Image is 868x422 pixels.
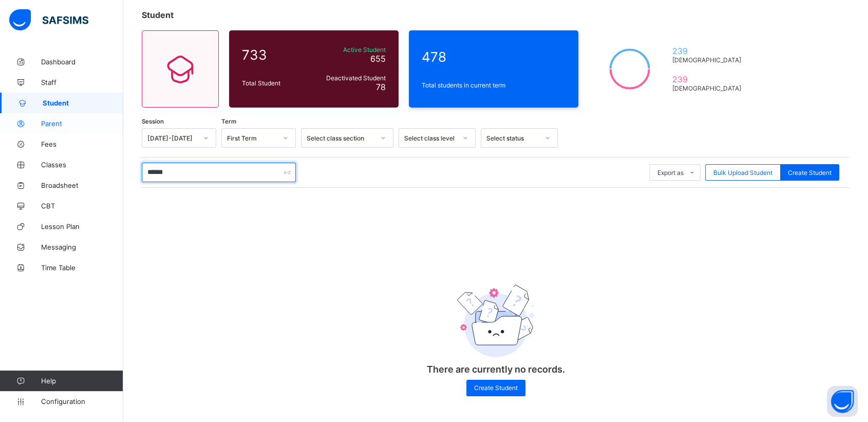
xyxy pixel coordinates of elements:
span: Broadsheet [41,181,123,189]
span: Create Student [788,169,832,177]
button: Open asap [827,386,858,417]
span: Staff [41,78,123,86]
span: Term [221,118,236,125]
span: 78 [376,82,386,92]
span: Bulk Upload Student [713,169,772,177]
span: Total students in current term [422,81,565,89]
div: First Term [227,134,277,142]
span: Configuration [41,397,123,406]
span: 733 [242,47,308,63]
span: 478 [422,49,565,65]
img: safsims [9,9,88,31]
div: [DATE]-[DATE] [147,134,197,142]
span: CBT [41,202,123,210]
span: Classes [41,161,123,169]
span: Parent [41,119,123,128]
img: emptyFolder.c0dd6c77127a4b698b748a2c71dfa8de.svg [457,285,534,357]
div: Select status [486,134,539,142]
div: There are currently no records. [393,256,598,407]
span: Create Student [474,384,518,392]
span: Fees [41,140,123,148]
p: There are currently no records. [393,364,598,375]
span: Messaging [41,243,123,251]
span: Lesson Plan [41,222,123,231]
span: Session [142,118,164,125]
div: Total Student [239,77,310,90]
span: Export as [657,169,684,177]
span: Time Table [41,263,123,272]
span: 239 [672,74,745,84]
span: Student [43,99,123,107]
div: Select class section [307,134,374,142]
span: Active Student [313,46,386,54]
span: Student [142,10,174,20]
span: [DEMOGRAPHIC_DATA] [672,56,745,64]
span: Dashboard [41,58,123,66]
div: Select class level [404,134,457,142]
span: Deactivated Student [313,74,386,82]
span: [DEMOGRAPHIC_DATA] [672,84,745,92]
span: Help [41,377,123,385]
span: 655 [370,54,386,64]
span: 239 [672,46,745,56]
